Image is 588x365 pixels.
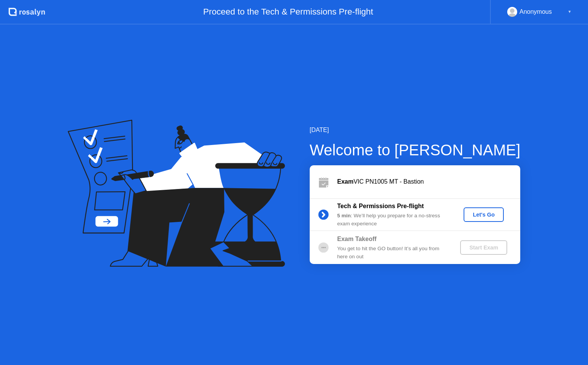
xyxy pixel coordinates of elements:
div: Anonymous [519,7,552,17]
div: You get to hit the GO button! It’s all you from here on out [337,245,448,261]
div: Let's Go [467,212,501,218]
b: Tech & Permissions Pre-flight [337,203,424,209]
div: [DATE] [310,125,521,135]
b: Exam [337,178,354,185]
b: Exam Takeoff [337,236,377,242]
div: Welcome to [PERSON_NAME] [310,139,521,161]
button: Let's Go [464,207,504,222]
div: : We’ll help you prepare for a no-stress exam experience [337,212,448,228]
div: ▼ [568,7,572,17]
b: 5 min [337,213,351,218]
button: Start Exam [460,240,507,255]
div: Start Exam [463,244,504,251]
div: VIC PN1005 MT - Bastion [337,177,520,186]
